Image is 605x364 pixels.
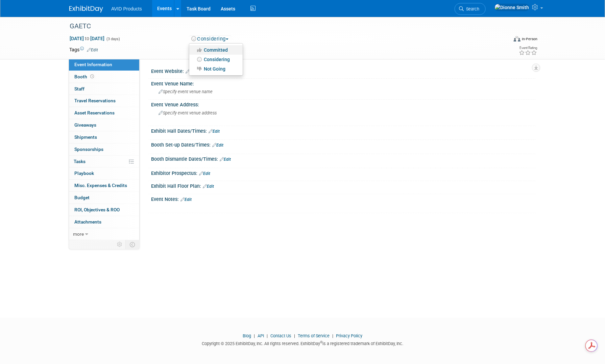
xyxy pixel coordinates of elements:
span: Asset Reservations [74,110,115,115]
a: Not Going [189,64,243,74]
a: Contact Us [270,333,291,338]
a: Misc. Expenses & Credits [69,180,139,191]
img: Dionne Smith [494,4,529,11]
span: | [252,333,257,338]
a: Edit [180,197,192,202]
div: Booth Dismantle Dates/Times: [151,154,536,163]
a: Blog [243,333,251,338]
td: Toggle Event Tabs [126,240,140,249]
a: Search [455,3,486,15]
a: Privacy Policy [336,333,362,338]
button: Considering [189,35,231,43]
span: AVID Products [111,6,142,11]
span: Search [464,6,479,11]
span: Specify event venue name [159,89,213,94]
span: Giveaways [74,122,96,128]
span: Event Information [74,62,112,67]
span: ROI, Objectives & ROO [74,207,120,212]
sup: ® [320,340,322,344]
span: more [73,231,84,237]
a: Edit [199,171,210,176]
span: | [292,333,297,338]
a: Attachments [69,216,139,228]
span: Booth not reserved yet [89,74,95,79]
span: Booth [74,74,95,79]
a: Edit [220,157,231,162]
a: Edit [186,69,197,74]
div: Booth Set-up Dates/Times: [151,140,536,149]
span: Tasks [74,159,86,164]
span: Misc. Expenses & Credits [74,183,127,188]
span: Sponsorships [74,147,103,152]
a: Shipments [69,131,139,143]
a: API [258,333,264,338]
td: Tags [69,46,98,53]
a: Booth [69,71,139,83]
span: Attachments [74,219,101,225]
span: | [331,333,335,338]
span: Staff [74,86,84,92]
div: Event Venue Address: [151,100,536,108]
a: Terms of Service [298,333,330,338]
img: ExhibitDay [69,6,103,12]
a: ROI, Objectives & ROO [69,204,139,216]
a: Sponsorships [69,144,139,155]
span: Specify event venue address [159,110,217,115]
div: Event Rating [519,46,537,50]
span: Budget [74,195,90,200]
div: Event Website: [151,66,536,75]
div: Exhibit Hall Floor Plan: [151,181,536,190]
div: Event Venue Name: [151,79,536,87]
div: Exhibitor Prospectus: [151,168,536,177]
a: Edit [87,48,98,52]
span: Playbook [74,171,94,176]
span: Shipments [74,134,97,140]
a: Edit [203,184,214,189]
a: Giveaways [69,119,139,131]
span: to [84,36,90,41]
a: more [69,228,139,240]
a: Event Information [69,59,139,71]
div: GAETC [67,20,498,32]
a: Staff [69,83,139,95]
div: In-Person [522,36,537,42]
a: Travel Reservations [69,95,139,107]
span: (3 days) [106,37,120,41]
div: Exhibit Hall Dates/Times: [151,126,536,135]
img: Format-Inperson.png [514,36,521,42]
a: Playbook [69,167,139,179]
a: Budget [69,192,139,204]
div: Event Notes: [151,194,536,203]
a: Committed [189,45,243,55]
span: | [265,333,269,338]
td: Personalize Event Tab Strip [114,240,126,249]
a: Asset Reservations [69,107,139,119]
span: [DATE] [DATE] [69,35,105,42]
span: Travel Reservations [74,98,116,103]
a: Considering [189,55,243,64]
div: Event Format [468,35,537,45]
a: Edit [212,143,223,148]
a: Tasks [69,156,139,167]
a: Edit [209,129,220,134]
